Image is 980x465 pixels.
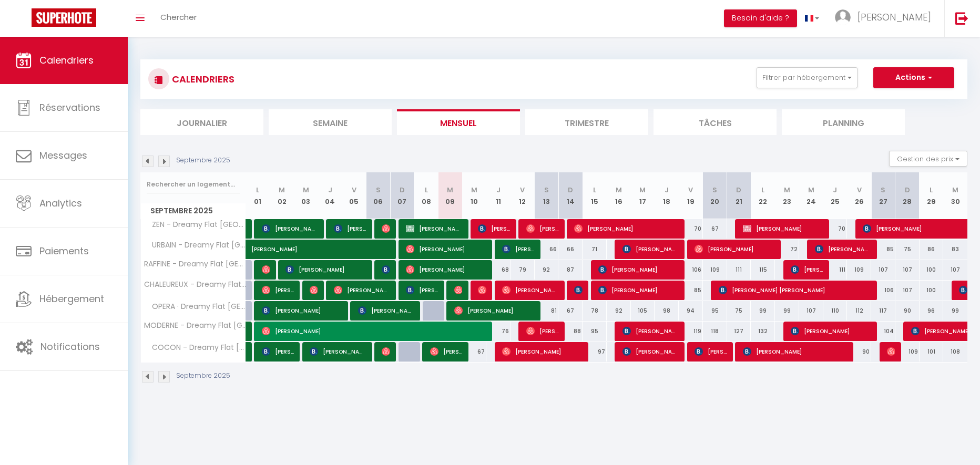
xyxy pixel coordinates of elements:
[366,172,390,219] th: 06
[622,342,679,361] span: [PERSON_NAME]
[142,281,248,288] span: CHALEUREUX - Dreamy Flat Lyon
[815,239,871,259] span: [PERSON_NAME]
[430,342,462,361] span: [PERSON_NAME]
[679,219,703,239] div: 70
[520,185,525,195] abbr: V
[799,301,823,321] div: 107
[141,203,246,219] span: Septembre 2025
[847,301,871,321] div: 112
[920,240,944,259] div: 86
[871,322,895,341] div: 104
[724,9,797,27] button: Besoin d'aide ?
[695,342,727,361] span: [PERSON_NAME]
[784,185,790,195] abbr: M
[631,172,655,219] th: 17
[328,185,332,195] abbr: J
[679,172,703,219] th: 19
[743,219,823,239] span: [PERSON_NAME]
[535,260,559,280] div: 92
[775,301,799,321] div: 99
[943,240,967,259] div: 83
[881,185,885,195] abbr: S
[382,219,390,239] span: [PERSON_NAME]
[262,219,318,239] span: [PERSON_NAME]
[486,260,511,280] div: 68
[142,219,248,231] span: ZEN - Dreamy Flat [GEOGRAPHIC_DATA]
[526,321,558,341] span: [PERSON_NAME]
[262,301,342,321] span: [PERSON_NAME]
[823,172,848,219] th: 25
[462,342,486,361] div: 67
[607,301,631,321] div: 92
[502,239,534,259] span: [PERSON_NAME]
[775,172,799,219] th: 23
[352,185,356,195] abbr: V
[695,239,775,259] span: [PERSON_NAME]
[334,280,390,300] span: [PERSON_NAME]
[39,54,94,67] span: Calendriers
[847,342,871,361] div: 90
[334,219,366,239] span: [PERSON_NAME]
[871,281,895,300] div: 106
[382,342,390,361] span: [PERSON_NAME]
[583,322,607,341] div: 95
[583,342,607,361] div: 97
[736,185,741,195] abbr: D
[895,342,920,361] div: 109
[727,322,751,341] div: 127
[622,321,679,341] span: [PERSON_NAME]
[454,280,462,300] span: [PERSON_NAME]
[496,185,501,195] abbr: J
[279,185,285,195] abbr: M
[246,172,270,219] th: 01
[502,342,583,361] span: [PERSON_NAME]
[256,185,259,195] abbr: L
[639,185,646,195] abbr: M
[895,281,920,300] div: 107
[486,172,511,219] th: 11
[895,240,920,259] div: 75
[751,172,775,219] th: 22
[871,240,895,259] div: 85
[703,219,727,239] div: 67
[176,156,230,166] p: Septembre 2025
[782,109,905,135] li: Planning
[719,280,872,300] span: [PERSON_NAME] [PERSON_NAME]
[593,185,596,195] abbr: L
[943,301,967,321] div: 99
[727,301,751,321] div: 75
[303,185,309,195] abbr: M
[454,301,535,321] span: [PERSON_NAME]
[895,172,920,219] th: 28
[871,260,895,280] div: 107
[607,172,631,219] th: 16
[169,67,234,91] h3: CALENDRIERS
[833,185,837,195] abbr: J
[943,342,967,361] div: 108
[262,260,270,280] span: [PERSON_NAME]
[835,9,851,25] img: ...
[511,260,535,280] div: 79
[502,280,558,300] span: [PERSON_NAME]
[142,342,248,354] span: COCON - Dreamy Flat [GEOGRAPHIC_DATA]
[406,239,486,259] span: [PERSON_NAME]
[895,301,920,321] div: 90
[39,244,89,257] span: Paiements
[751,322,775,341] div: 132
[871,301,895,321] div: 117
[598,260,679,280] span: [PERSON_NAME]
[251,234,396,254] span: [PERSON_NAME]
[535,172,559,219] th: 13
[438,172,463,219] th: 09
[847,172,871,219] th: 26
[727,260,751,280] div: 111
[142,240,248,251] span: URBAIN - Dreamy Flat [GEOGRAPHIC_DATA]
[873,67,954,88] button: Actions
[920,342,944,361] div: 101
[382,260,390,280] span: [PERSON_NAME]
[262,280,294,300] span: [PERSON_NAME]
[688,185,693,195] abbr: V
[665,185,669,195] abbr: J
[406,280,438,300] span: [PERSON_NAME]
[871,172,895,219] th: 27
